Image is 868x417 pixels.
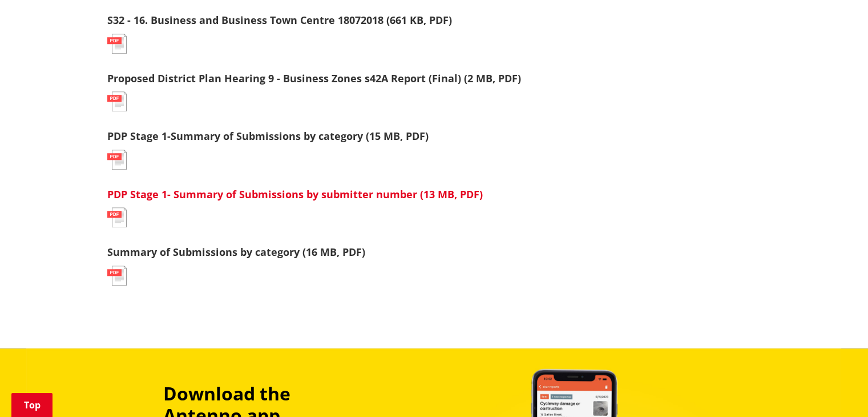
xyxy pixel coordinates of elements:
[107,91,127,111] img: document-pdf.svg
[107,71,521,85] a: Proposed District Plan Hearing 9 - Business Zones s42A Report (Final) (2 MB, PDF)
[107,266,127,286] img: document-pdf.svg
[107,34,127,54] img: document-pdf.svg
[107,129,429,143] a: PDP Stage 1-Summary of Submissions by category (15 MB, PDF)
[815,369,857,410] iframe: Messenger Launcher
[107,150,127,170] img: document-pdf.svg
[107,207,127,227] img: document-pdf.svg
[107,245,365,259] a: Summary of Submissions by category (16 MB, PDF)
[107,187,483,201] a: PDP Stage 1- Summary of Submissions by submitter number (13 MB, PDF)
[107,13,452,27] a: S32 - 16. Business and Business Town Centre 18072018 (661 KB, PDF)
[11,393,53,417] a: Top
